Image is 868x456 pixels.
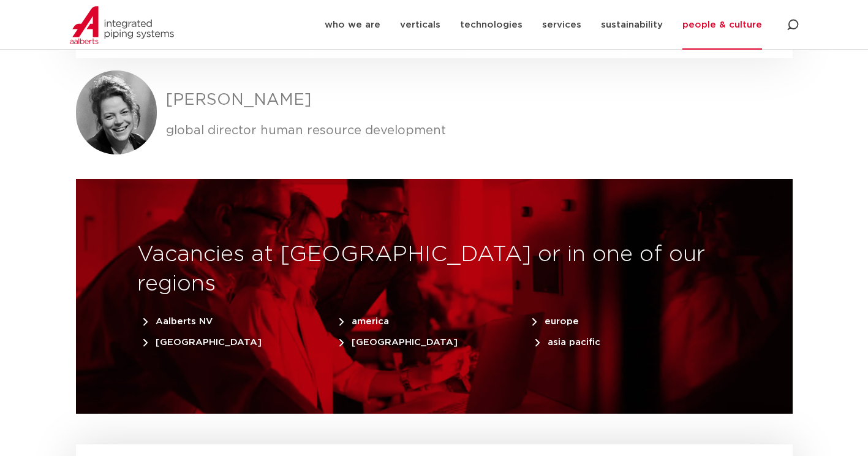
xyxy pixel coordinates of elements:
[532,311,597,326] a: europe
[166,89,792,112] h3: [PERSON_NAME]
[143,332,280,347] a: [GEOGRAPHIC_DATA]
[137,240,731,299] h2: Vacancies at [GEOGRAPHIC_DATA] or in one of our regions
[143,311,231,326] a: Aalberts NV
[143,338,262,347] span: [GEOGRAPHIC_DATA]
[532,317,579,326] span: europe
[535,338,600,347] span: asia pacific
[339,311,407,326] a: america
[339,338,458,347] span: [GEOGRAPHIC_DATA]
[166,121,792,141] p: global director human resource development
[339,332,476,347] a: [GEOGRAPHIC_DATA]
[339,317,389,326] span: america
[535,332,619,347] a: asia pacific
[143,317,213,326] span: Aalberts NV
